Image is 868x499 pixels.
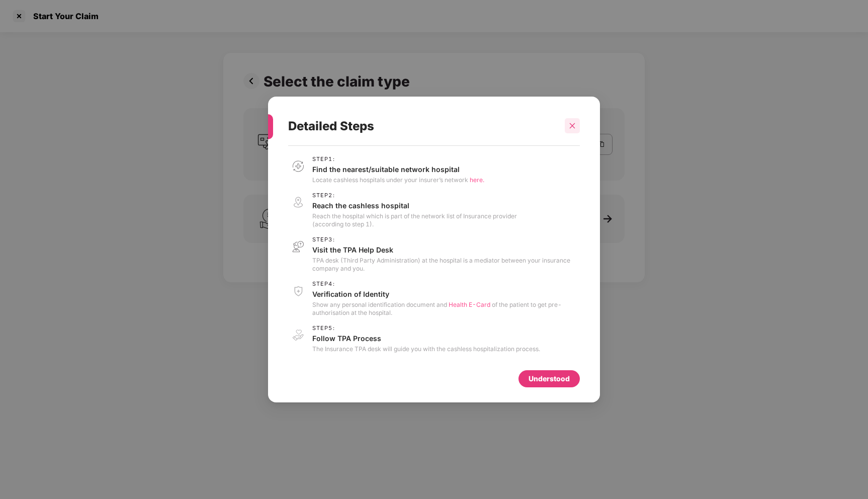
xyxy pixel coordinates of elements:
[312,301,580,317] p: Show any personal identification document and of the patient to get pre-authorisation at the hosp...
[312,212,517,228] p: Reach the hospital which is part of the network list of Insurance provider (according to step 1).
[312,289,580,299] p: Verification of Identity
[312,201,517,210] p: Reach the cashless hospital
[312,345,540,353] p: The Insurance TPA desk will guide you with the cashless hospitalization process.
[288,107,556,146] div: Detailed Steps
[312,257,580,273] p: TPA desk (Third Party Administration) at the hospital is a mediator between your insurance compan...
[312,156,484,162] span: Step 1 :
[288,281,308,301] img: svg+xml;base64,PHN2ZyB3aWR0aD0iNDAiIGhlaWdodD0iNDEiIHZpZXdCb3g9IjAgMCA0MCA0MSIgZmlsbD0ibm9uZSIgeG...
[312,281,580,287] span: Step 4 :
[288,325,308,346] img: svg+xml;base64,PHN2ZyB3aWR0aD0iNDAiIGhlaWdodD0iNDEiIHZpZXdCb3g9IjAgMCA0MCA0MSIgZmlsbD0ibm9uZSIgeG...
[288,236,308,257] img: svg+xml;base64,PHN2ZyB3aWR0aD0iNDAiIGhlaWdodD0iNDEiIHZpZXdCb3g9IjAgMCA0MCA0MSIgZmlsbD0ibm9uZSIgeG...
[312,192,517,199] span: Step 2 :
[470,176,484,184] span: here.
[288,156,308,177] img: svg+xml;base64,PHN2ZyB3aWR0aD0iNDAiIGhlaWdodD0iNDEiIHZpZXdCb3g9IjAgMCA0MCA0MSIgZmlsbD0ibm9uZSIgeG...
[569,122,576,129] span: close
[312,245,580,255] p: Visit the TPA Help Desk
[449,301,490,308] span: Health E-Card
[312,236,580,243] span: Step 3 :
[312,325,540,331] span: Step 5 :
[312,176,484,184] p: Locate cashless hospitals under your insurer’s network
[529,373,570,384] div: Understood
[288,192,308,213] img: svg+xml;base64,PHN2ZyB3aWR0aD0iNDAiIGhlaWdodD0iNDEiIHZpZXdCb3g9IjAgMCA0MCA0MSIgZmlsbD0ibm9uZSIgeG...
[312,334,540,343] p: Follow TPA Process
[312,164,484,174] p: Find the nearest/suitable network hospital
